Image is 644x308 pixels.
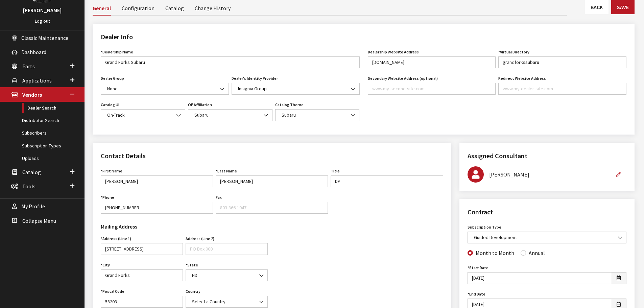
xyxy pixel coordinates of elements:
label: Start Date [468,265,488,271]
div: [PERSON_NAME] [489,170,610,179]
h2: Contact Details [101,151,443,161]
label: Phone [101,194,114,200]
span: Classic Maintenance [21,34,68,41]
label: City [101,262,110,268]
span: None [101,83,229,95]
label: Dealer's Identity Provider [232,75,278,81]
input: M/d/yyyy [468,272,611,284]
label: Last Name [216,168,237,174]
span: Subaru [280,112,355,119]
input: John [101,175,213,187]
label: Dealer Group [101,75,124,81]
label: Redirect Website Address [498,75,546,81]
span: Subaru [188,109,272,121]
input: 888-579-4458 [101,202,213,214]
input: site-name [498,56,626,68]
label: Postal Code [101,288,124,294]
input: www.my-second-site.com [368,83,496,95]
label: Dealership Website Address [368,49,419,55]
span: Subaru [192,112,268,119]
h3: [PERSON_NAME] [7,6,78,14]
span: Subaru [275,109,360,121]
span: Guided Development [472,234,622,241]
span: On-Track [101,109,185,121]
span: Select a Country [186,296,268,308]
label: First Name [101,168,122,174]
span: Catalog [22,169,41,175]
h2: Assigned Consultant [468,151,626,161]
label: OE Affiliation [188,102,212,108]
span: My Profile [21,203,45,210]
label: Annual [529,249,545,257]
label: *Virtual Directory [498,49,529,55]
a: Change History [195,1,231,15]
a: Log out [35,18,50,24]
span: Vendors [22,92,42,98]
label: Country [186,288,200,294]
button: Edit Assigned Consultant [610,169,626,181]
span: Insignia Group [232,83,360,95]
span: Select a Country [190,298,263,305]
input: 153 South Oakland Avenue [101,243,183,255]
label: Month to Month [476,249,514,257]
input: Manager [331,175,443,187]
label: State [186,262,198,268]
h2: Dealer Info [101,32,626,42]
input: Rock Hill [101,269,183,281]
label: Address (Line 2) [186,236,214,242]
label: Title [331,168,340,174]
span: Insignia Group [236,85,355,92]
span: Applications [22,77,52,84]
h3: Mailing Address [101,222,268,231]
label: Secondary Website Address (optional) [368,75,438,81]
label: Catalog UI [101,102,119,108]
span: Guided Development [468,232,626,243]
label: Catalog Theme [275,102,304,108]
span: Dashboard [21,49,46,55]
label: *Dealership Name [101,49,133,55]
label: Fax [216,194,222,200]
input: PO Box 000 [186,243,268,255]
label: Address (Line 1) [101,236,131,242]
span: Collapse Menu [22,217,56,224]
h2: Contract [468,207,626,217]
span: Parts [22,63,35,70]
input: 29730 [101,296,183,308]
input: Doe [216,175,328,187]
a: Configuration [122,1,154,15]
span: ND [190,272,263,279]
a: General [93,1,111,16]
label: Subscription Type [468,224,501,230]
span: None [105,85,224,92]
span: ND [186,269,268,281]
button: Open date picker [611,272,626,284]
a: Catalog [165,1,184,15]
img: Kurt Daugherty [468,166,484,183]
input: www.my-dealer-site.com [368,56,496,68]
input: www.my-dealer-site.com [498,83,626,95]
label: End Date [468,291,485,297]
span: On-Track [105,112,181,119]
span: Tools [22,183,35,190]
input: 803-366-1047 [216,202,328,214]
input: My Dealer [101,56,360,68]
